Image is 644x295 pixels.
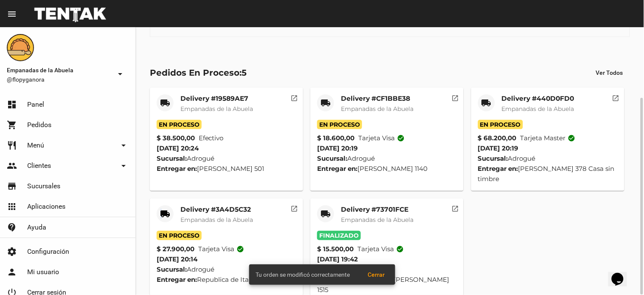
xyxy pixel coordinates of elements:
div: [PERSON_NAME] 378 Casa sin timbre [478,164,618,184]
mat-icon: arrow_drop_down [115,69,125,79]
span: Ver Todos [596,69,623,76]
strong: $ 18.600,00 [317,133,354,143]
mat-icon: arrow_drop_down [118,161,129,171]
mat-icon: check_circle [397,134,405,142]
span: En Proceso [478,120,523,129]
span: Tarjeta master [520,133,576,143]
mat-icon: dashboard [7,99,17,110]
mat-card-title: Delivery #CF1BBE38 [341,94,413,103]
mat-icon: contact_support [7,222,17,233]
div: Adrogué [157,264,296,275]
mat-card-title: Delivery #3A4D5C32 [180,205,253,214]
span: Panel [27,100,44,109]
span: Tarjeta visa [357,244,404,254]
span: Ayuda [27,223,46,232]
mat-icon: restaurant [7,140,17,150]
button: Ver Todos [589,65,630,80]
mat-card-title: Delivery #19589AE7 [180,94,253,103]
strong: Entregar en: [157,165,197,173]
mat-icon: local_shipping [321,209,331,219]
mat-icon: people [7,161,17,171]
span: Mi usuario [27,268,59,276]
span: [DATE] 20:19 [478,144,519,152]
span: Empanadas de la Abuela [341,216,413,224]
span: [DATE] 20:24 [157,144,199,152]
strong: Entregar en: [317,165,357,173]
mat-icon: open_in_new [451,93,459,101]
span: Sucursales [27,182,60,190]
mat-icon: check_circle [237,245,245,253]
mat-card-title: Delivery #73701FCE [341,205,413,214]
mat-icon: menu [7,9,17,19]
span: Empanadas de la Abuela [180,216,253,224]
div: Adrogué [478,153,618,164]
span: Cerrar [368,271,385,278]
mat-icon: apps [7,201,17,212]
mat-icon: person [7,267,17,277]
strong: $ 68.200,00 [478,133,517,143]
mat-icon: shopping_cart [7,120,17,130]
span: En Proceso [157,120,202,129]
strong: Entregar en: [478,165,518,173]
mat-icon: store [7,181,17,191]
span: [DATE] 20:14 [157,255,197,263]
span: En Proceso [157,231,202,240]
mat-icon: open_in_new [291,93,298,101]
span: Aplicaciones [27,202,65,211]
mat-icon: arrow_drop_down [118,140,129,150]
span: Clientes [27,162,51,170]
strong: Sucursal: [478,154,508,162]
span: Empanadas de la Abuela [180,105,253,113]
strong: Sucursal: [157,154,187,162]
span: Empanadas de la Abuela [341,105,413,113]
span: 5 [242,68,247,78]
span: Tu orden se modificó correctamente [256,270,350,279]
span: Pedidos [27,121,51,129]
mat-icon: check_circle [568,134,576,142]
div: [PERSON_NAME] 501 [157,164,296,174]
span: En Proceso [317,120,362,129]
span: Configuración [27,247,69,256]
mat-icon: open_in_new [451,204,459,211]
span: Menú [27,141,44,150]
span: @flopyganora [7,75,112,84]
mat-icon: open_in_new [612,93,620,101]
div: Pedidos En Proceso: [150,66,247,79]
div: Adrogué [317,153,457,164]
strong: Sucursal: [317,154,347,162]
div: [PERSON_NAME] 1140 [317,164,457,174]
strong: Entregar en: [157,275,197,284]
iframe: chat widget [608,261,636,286]
div: Republica de Italia 987 [157,275,296,285]
span: Tarjeta visa [358,133,405,143]
strong: $ 38.500,00 [157,133,195,143]
mat-icon: check_circle [396,245,404,253]
span: [DATE] 20:19 [317,144,358,152]
span: Empanadas de la Abuela [502,105,574,113]
span: Empanadas de la Abuela [7,65,112,75]
mat-card-title: Delivery #440D0FD0 [502,94,574,103]
span: Finalizado [317,231,361,240]
mat-icon: local_shipping [481,98,492,108]
mat-icon: settings [7,247,17,257]
mat-icon: local_shipping [321,98,331,108]
strong: $ 15.500,00 [317,244,354,254]
strong: $ 27.900,00 [157,244,194,254]
mat-icon: local_shipping [160,98,170,108]
img: f0136945-ed32-4f7c-91e3-a375bc4bb2c5.png [7,34,34,61]
mat-icon: open_in_new [291,204,298,211]
strong: Sucursal: [157,265,187,273]
mat-icon: local_shipping [160,209,170,219]
div: Adrogué [157,153,296,164]
button: Cerrar [361,267,392,282]
span: Tarjeta visa [198,244,245,254]
span: Efectivo [199,133,224,143]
